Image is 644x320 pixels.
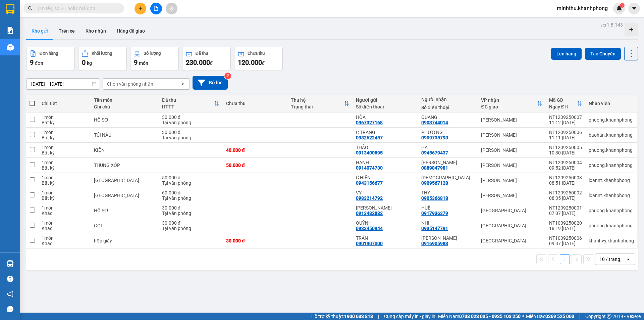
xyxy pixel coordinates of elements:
[549,205,582,211] div: NT1209250001
[589,132,634,138] div: baohan.khanhphong
[560,254,570,264] button: 1
[421,241,448,246] div: 0916905983
[356,135,383,140] div: 0982622457
[421,220,474,226] div: NHI
[234,47,283,71] button: Chưa thu120.000đ
[421,115,474,120] div: QUANG
[589,208,634,213] div: phuong.khanhphong
[549,180,582,186] div: 08:51 [DATE]
[134,58,138,66] span: 9
[26,23,53,39] button: Kho gửi
[94,163,155,168] div: THÙNG XỐP
[42,180,87,186] div: Bất kỳ
[291,104,344,109] div: Trạng thái
[607,314,611,319] span: copyright
[162,205,219,211] div: 30.000 đ
[42,165,87,171] div: Bất kỳ
[356,150,383,155] div: 0913400895
[226,147,284,153] div: 40.000 đ
[42,145,87,150] div: 1 món
[459,314,521,319] strong: 0708 023 035 - 0935 103 250
[226,101,284,106] div: Chưa thu
[42,235,87,241] div: 1 món
[616,5,622,11] img: icon-new-feature
[481,193,542,198] div: [PERSON_NAME]
[7,306,13,312] span: message
[421,97,474,102] div: Người nhận
[193,76,228,90] button: Bộ lọc
[589,117,634,123] div: phuong.khanhphong
[481,132,542,138] div: [PERSON_NAME]
[154,6,158,11] span: file-add
[356,235,415,241] div: TRÂN
[421,135,448,140] div: 0909735793
[94,132,155,138] div: TÚI NÂU
[421,150,448,155] div: 0945679437
[42,160,87,165] div: 1 món
[481,97,537,103] div: VP nhận
[94,97,155,103] div: Tên món
[481,147,542,153] div: [PERSON_NAME]
[549,104,577,109] div: Ngày ĐH
[42,120,87,125] div: Bất kỳ
[384,313,436,320] span: Cung cấp máy in - giấy in:
[378,313,379,320] span: |
[162,104,214,109] div: HTTT
[549,241,582,246] div: 09:37 [DATE]
[311,313,373,320] span: Hỗ trợ kỹ thuật:
[226,238,284,243] div: 30.000 đ
[356,145,415,150] div: THẢO
[589,147,634,153] div: phuong.khanhphong
[26,79,100,89] input: Select a date range.
[421,160,474,165] div: THÁI HUY
[421,195,448,201] div: 0905366818
[631,5,637,11] span: caret-down
[42,115,87,120] div: 1 món
[162,190,219,195] div: 60.000 đ
[162,226,219,231] div: Tại văn phòng
[589,193,634,198] div: loannt.khanhphong
[344,314,373,319] strong: 1900 633 818
[7,291,13,297] span: notification
[226,163,284,168] div: 50.000 đ
[94,223,155,228] div: GÓI
[94,178,155,183] div: TX
[262,60,265,66] span: đ
[549,160,582,165] div: NT1209250004
[356,160,415,165] div: HẠNH
[356,241,383,246] div: 0901907000
[549,195,582,201] div: 08:35 [DATE]
[481,104,537,109] div: ĐC giao
[7,260,14,267] img: warehouse-icon
[287,95,353,112] th: Toggle SortBy
[42,150,87,155] div: Bất kỳ
[28,6,33,11] span: search
[549,120,582,125] div: 11:12 [DATE]
[421,165,448,171] div: 0889847981
[421,226,448,231] div: 0935147791
[80,23,111,39] button: Kho nhận
[135,3,146,14] button: plus
[545,314,574,319] strong: 0369 525 060
[549,135,582,140] div: 11:11 [DATE]
[162,97,214,103] div: Đã thu
[522,315,524,318] span: ⚪️
[37,5,116,12] input: Tìm tên, số ĐT hoặc mã đơn
[7,27,14,34] img: solution-icon
[579,313,580,320] span: |
[94,104,155,109] div: Ghi chú
[356,97,415,103] div: Người gửi
[130,47,179,71] button: Số lượng9món
[162,220,219,226] div: 30.000 đ
[94,238,155,243] div: hộp giấy
[35,60,43,66] span: đơn
[589,163,634,168] div: phuong.khanhphong
[42,220,87,226] div: 1 món
[92,51,112,56] div: Khối lượng
[42,190,87,195] div: 1 món
[620,3,625,8] sup: 1
[421,145,474,150] div: HÀ
[549,145,582,150] div: NT1209250005
[481,223,542,228] div: [GEOGRAPHIC_DATA]
[42,130,87,135] div: 1 món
